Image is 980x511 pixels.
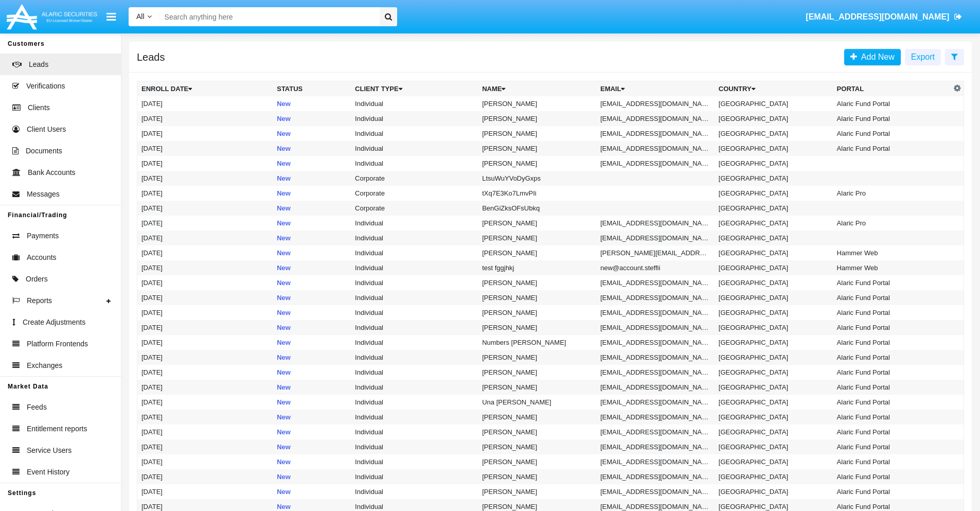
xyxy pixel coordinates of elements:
[596,484,715,499] td: [EMAIL_ADDRESS][DOMAIN_NAME]
[715,380,833,395] td: [GEOGRAPHIC_DATA]
[715,201,833,216] td: [GEOGRAPHIC_DATA]
[273,484,351,499] td: New
[596,126,715,141] td: [EMAIL_ADDRESS][DOMAIN_NAME]
[27,402,47,413] span: Feeds
[715,320,833,335] td: [GEOGRAPHIC_DATA]
[801,3,967,31] a: [EMAIL_ADDRESS][DOMAIN_NAME]
[478,260,596,275] td: test fggjhkj
[351,350,478,365] td: Individual
[137,81,273,97] th: Enroll Date
[833,425,951,439] td: Alaric Fund Portal
[137,245,273,260] td: [DATE]
[137,335,273,350] td: [DATE]
[27,360,62,371] span: Exchanges
[833,126,951,141] td: Alaric Fund Portal
[273,425,351,439] td: New
[351,275,478,290] td: Individual
[159,7,376,26] input: Search
[715,469,833,484] td: [GEOGRAPHIC_DATA]
[596,395,715,410] td: [EMAIL_ADDRESS][DOMAIN_NAME]
[715,335,833,350] td: [GEOGRAPHIC_DATA]
[137,350,273,365] td: [DATE]
[137,484,273,499] td: [DATE]
[478,111,596,126] td: [PERSON_NAME]
[351,126,478,141] td: Individual
[351,439,478,454] td: Individual
[129,11,159,22] a: All
[273,469,351,484] td: New
[273,350,351,365] td: New
[273,365,351,380] td: New
[833,290,951,305] td: Alaric Fund Portal
[715,395,833,410] td: [GEOGRAPHIC_DATA]
[478,156,596,171] td: [PERSON_NAME]
[23,317,85,328] span: Create Adjustments
[273,439,351,454] td: New
[26,274,48,285] span: Orders
[137,96,273,111] td: [DATE]
[905,49,941,65] button: Export
[351,454,478,469] td: Individual
[351,305,478,320] td: Individual
[27,124,66,135] span: Client Users
[137,410,273,425] td: [DATE]
[596,156,715,171] td: [EMAIL_ADDRESS][DOMAIN_NAME]
[478,425,596,439] td: [PERSON_NAME]
[478,126,596,141] td: [PERSON_NAME]
[911,52,935,61] span: Export
[137,275,273,290] td: [DATE]
[273,275,351,290] td: New
[596,305,715,320] td: [EMAIL_ADDRESS][DOMAIN_NAME]
[27,295,52,306] span: Reports
[478,96,596,111] td: [PERSON_NAME]
[478,320,596,335] td: [PERSON_NAME]
[715,216,833,231] td: [GEOGRAPHIC_DATA]
[833,454,951,469] td: Alaric Fund Portal
[137,305,273,320] td: [DATE]
[478,350,596,365] td: [PERSON_NAME]
[715,350,833,365] td: [GEOGRAPHIC_DATA]
[137,454,273,469] td: [DATE]
[833,96,951,111] td: Alaric Fund Portal
[715,141,833,156] td: [GEOGRAPHIC_DATA]
[27,252,57,263] span: Accounts
[715,111,833,126] td: [GEOGRAPHIC_DATA]
[596,425,715,439] td: [EMAIL_ADDRESS][DOMAIN_NAME]
[27,467,69,478] span: Event History
[27,424,87,434] span: Entitlement reports
[833,320,951,335] td: Alaric Fund Portal
[715,290,833,305] td: [GEOGRAPHIC_DATA]
[26,146,62,156] span: Documents
[351,186,478,201] td: Corporate
[351,141,478,156] td: Individual
[273,410,351,425] td: New
[596,380,715,395] td: [EMAIL_ADDRESS][DOMAIN_NAME]
[351,425,478,439] td: Individual
[478,290,596,305] td: [PERSON_NAME]
[137,439,273,454] td: [DATE]
[351,171,478,186] td: Corporate
[351,260,478,275] td: Individual
[351,395,478,410] td: Individual
[833,469,951,484] td: Alaric Fund Portal
[596,350,715,365] td: [EMAIL_ADDRESS][DOMAIN_NAME]
[596,290,715,305] td: [EMAIL_ADDRESS][DOMAIN_NAME]
[833,305,951,320] td: Alaric Fund Portal
[715,231,833,245] td: [GEOGRAPHIC_DATA]
[273,260,351,275] td: New
[857,52,895,61] span: Add New
[273,454,351,469] td: New
[715,275,833,290] td: [GEOGRAPHIC_DATA]
[351,380,478,395] td: Individual
[273,111,351,126] td: New
[596,96,715,111] td: [EMAIL_ADDRESS][DOMAIN_NAME]
[833,186,951,201] td: Alaric Pro
[833,484,951,499] td: Alaric Fund Portal
[136,12,145,21] span: All
[273,305,351,320] td: New
[137,141,273,156] td: [DATE]
[478,305,596,320] td: [PERSON_NAME]
[596,410,715,425] td: [EMAIL_ADDRESS][DOMAIN_NAME]
[478,454,596,469] td: [PERSON_NAME]
[137,320,273,335] td: [DATE]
